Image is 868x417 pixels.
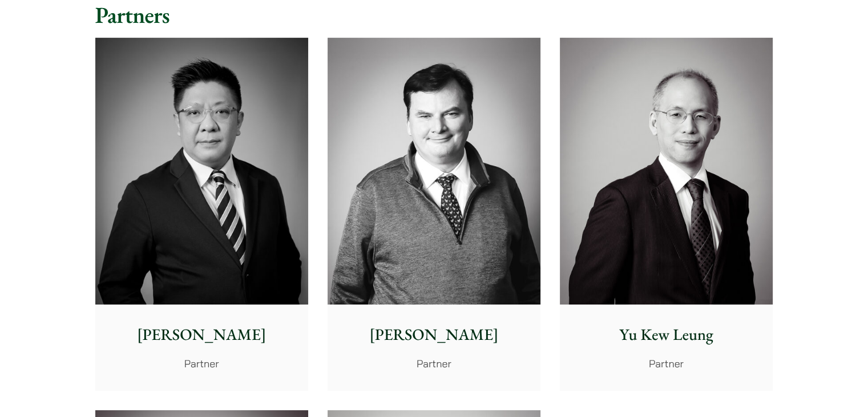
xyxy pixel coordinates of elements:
a: [PERSON_NAME] Partner [95,38,308,391]
h2: Partners [95,1,773,29]
p: Yu Kew Leung [569,323,764,347]
p: [PERSON_NAME] [104,323,299,347]
p: Partner [569,356,764,371]
a: Yu Kew Leung Partner [560,38,773,391]
p: [PERSON_NAME] [337,323,531,347]
a: [PERSON_NAME] Partner [328,38,540,391]
p: Partner [337,356,531,371]
p: Partner [104,356,299,371]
